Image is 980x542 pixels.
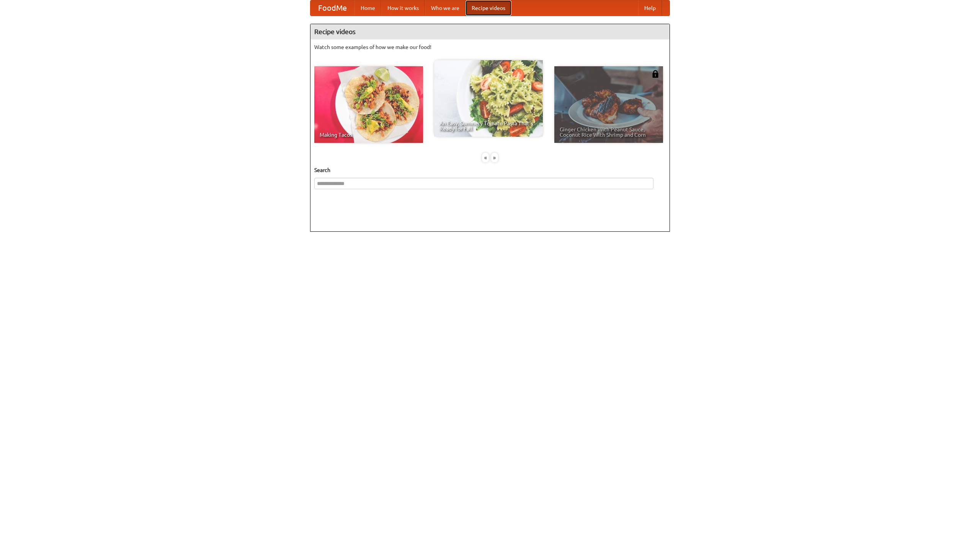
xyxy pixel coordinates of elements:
p: Watch some examples of how we make our food! [314,43,666,51]
span: An Easy, Summery Tomato Pasta That's Ready for Fall [439,121,537,131]
a: Recipe videos [465,0,511,16]
div: » [491,153,498,162]
a: Help [638,0,662,16]
h5: Search [314,166,666,174]
h4: Recipe videos [310,24,670,39]
a: Who we are [425,0,465,16]
img: 483408.png [652,70,659,78]
a: Making Tacos [314,66,423,143]
a: Home [354,0,381,16]
div: « [482,153,489,162]
a: FoodMe [310,0,354,16]
span: Making Tacos [320,132,418,138]
a: An Easy, Summery Tomato Pasta That's Ready for Fall [434,60,543,137]
a: How it works [381,0,425,16]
